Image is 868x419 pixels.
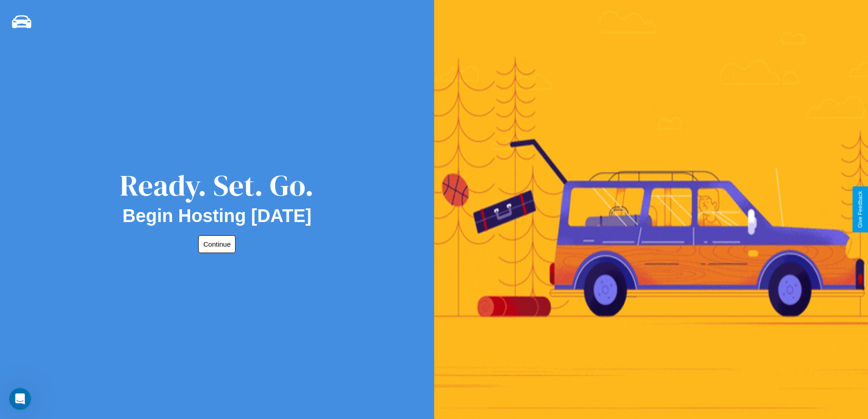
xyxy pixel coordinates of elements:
div: Ready. Set. Go. [120,165,314,206]
h2: Begin Hosting [DATE] [123,206,312,226]
div: Give Feedback [857,191,863,228]
iframe: Intercom live chat [9,388,31,410]
button: Continue [198,235,236,253]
